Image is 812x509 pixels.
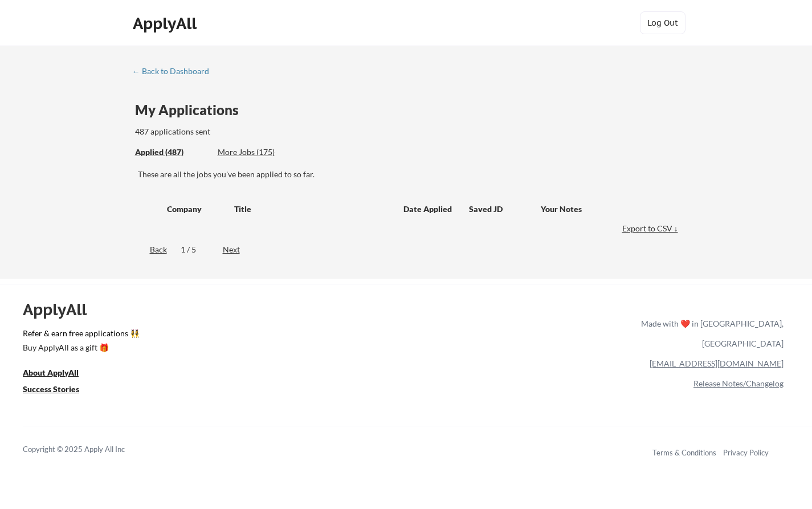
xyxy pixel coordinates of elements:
a: Terms & Conditions [652,448,716,457]
a: Refer & earn free applications 👯‍♀️ [23,329,403,341]
div: Your Notes [541,203,671,215]
a: ← Back to Dashboard [132,67,218,78]
div: ← Back to Dashboard [132,67,218,75]
div: Back [132,244,167,255]
div: Export to CSV ↓ [622,223,681,234]
div: Date Applied [403,203,454,215]
div: More Jobs (175) [218,146,301,158]
div: 1 / 5 [181,244,209,255]
div: Copyright © 2025 Apply All Inc [23,444,154,455]
a: Buy ApplyAll as a gift 🎁 [23,341,137,356]
a: About ApplyAll [23,367,95,381]
div: Saved JD [469,198,541,219]
div: Made with ❤️ in [GEOGRAPHIC_DATA], [GEOGRAPHIC_DATA] [636,313,784,353]
a: [EMAIL_ADDRESS][DOMAIN_NAME] [650,359,784,368]
button: Log Out [640,11,685,34]
div: Buy ApplyAll as a gift 🎁 [23,344,137,352]
div: Title [234,203,393,215]
div: Company [167,203,224,215]
div: ApplyAll [23,300,100,319]
div: ApplyAll [133,14,200,33]
div: My Applications [135,103,248,117]
a: Release Notes/Changelog [693,378,784,388]
div: These are all the jobs you've been applied to so far. [138,169,681,180]
div: These are all the jobs you've been applied to so far. [135,146,209,158]
u: About ApplyAll [23,368,79,377]
a: Privacy Policy [723,448,769,457]
div: 487 applications sent [135,126,356,137]
div: Applied (487) [135,146,209,158]
div: Next [223,244,253,255]
div: These are job applications we think you'd be a good fit for, but couldn't apply you to automatica... [218,146,301,158]
u: Success Stories [23,384,79,394]
a: Success Stories [23,383,95,397]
